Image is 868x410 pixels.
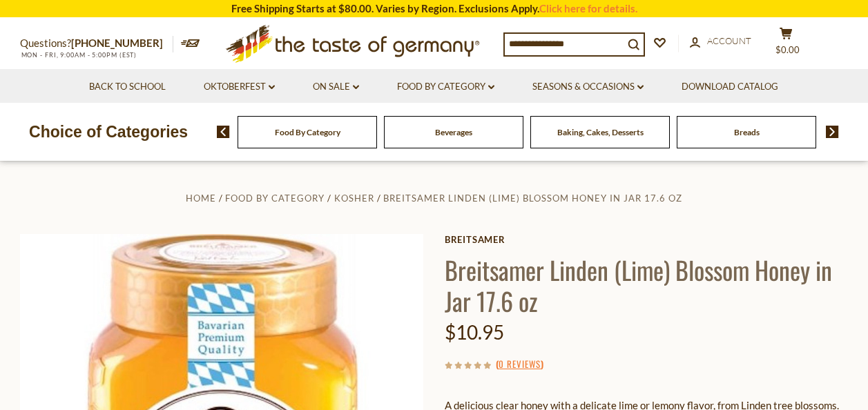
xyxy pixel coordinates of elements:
[435,127,472,137] a: Beverages
[20,51,137,59] span: MON - FRI, 9:00AM - 5:00PM (EST)
[204,79,275,95] a: Oktoberfest
[826,126,839,138] img: next arrow
[445,320,504,344] span: $10.95
[539,2,637,14] a: Click here for details.
[499,357,541,372] a: 0 Reviews
[557,127,644,137] a: Baking, Cakes, Desserts
[734,127,760,137] a: Breads
[275,127,340,137] a: Food By Category
[682,79,778,95] a: Download Catalog
[334,193,374,204] a: Kosher
[766,27,807,61] button: $0.00
[397,79,494,95] a: Food By Category
[445,254,849,316] h1: Breitsamer Linden (Lime) Blossom Honey in Jar 17.6 oz
[217,126,230,138] img: previous arrow
[20,35,173,52] p: Questions?
[186,193,216,204] a: Home
[313,79,359,95] a: On Sale
[775,44,800,55] span: $0.00
[71,37,163,49] a: [PHONE_NUMBER]
[690,34,751,49] a: Account
[707,35,751,46] span: Account
[383,193,682,204] a: Breitsamer Linden (Lime) Blossom Honey in Jar 17.6 oz
[445,234,849,245] a: Breitsamer
[532,79,644,95] a: Seasons & Occasions
[225,193,325,204] a: Food By Category
[496,357,543,371] span: ( )
[89,79,166,95] a: Back to School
